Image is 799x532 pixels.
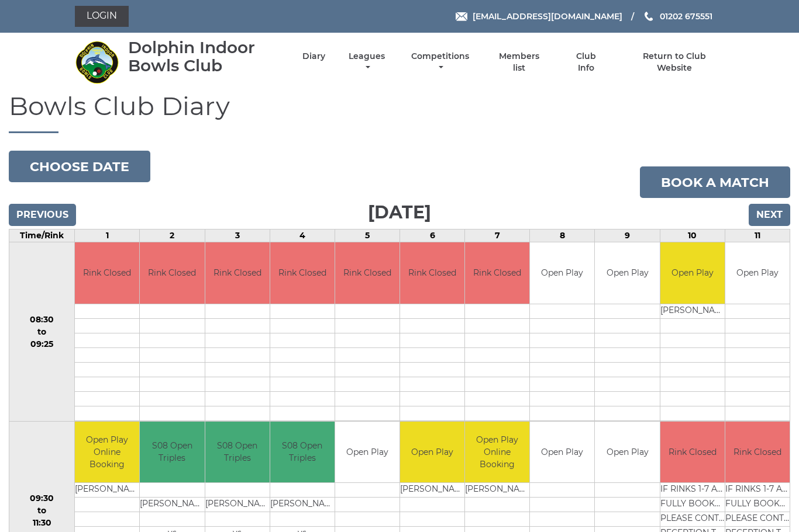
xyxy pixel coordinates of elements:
[465,230,530,242] td: 7
[530,242,594,304] td: Open Play
[140,498,204,512] td: [PERSON_NAME]
[749,204,790,226] input: Next
[205,498,270,512] td: [PERSON_NAME]
[75,40,119,84] img: Dolphin Indoor Bowls Club
[473,11,622,22] span: [EMAIL_ADDRESS][DOMAIN_NAME]
[660,483,725,498] td: IF RINKS 1-7 ARE
[335,422,399,483] td: Open Play
[205,230,270,242] td: 3
[302,51,325,62] a: Diary
[75,230,140,242] td: 1
[530,422,594,483] td: Open Play
[493,51,546,74] a: Members list
[456,10,622,23] a: Email [EMAIL_ADDRESS][DOMAIN_NAME]
[140,242,204,304] td: Rink Closed
[400,242,464,304] td: Rink Closed
[595,230,660,242] td: 9
[75,422,139,483] td: Open Play Online Booking
[335,230,399,242] td: 5
[660,498,725,512] td: FULLY BOOKED
[660,304,725,318] td: [PERSON_NAME]
[567,51,605,74] a: Club Info
[595,242,659,304] td: Open Play
[660,512,725,527] td: PLEASE CONTACT
[400,230,465,242] td: 6
[335,242,399,304] td: Rink Closed
[9,242,75,422] td: 08:30 to 09:25
[465,422,529,483] td: Open Play Online Booking
[205,422,270,483] td: S08 Open Triples
[595,422,659,483] td: Open Play
[660,242,725,304] td: Open Play
[140,230,205,242] td: 2
[725,230,790,242] td: 11
[346,51,388,74] a: Leagues
[9,204,76,226] input: Previous
[645,12,653,21] img: Phone us
[725,422,790,483] td: Rink Closed
[9,151,150,182] button: Choose date
[75,6,129,27] a: Login
[140,422,204,483] td: S08 Open Triples
[725,498,790,512] td: FULLY BOOKED
[205,242,270,304] td: Rink Closed
[465,483,529,498] td: [PERSON_NAME]
[465,242,529,304] td: Rink Closed
[128,39,282,75] div: Dolphin Indoor Bowls Club
[456,12,467,21] img: Email
[660,422,725,483] td: Rink Closed
[400,422,464,483] td: Open Play
[660,11,712,22] span: 01202 675551
[75,242,139,304] td: Rink Closed
[75,483,139,498] td: [PERSON_NAME]
[270,230,335,242] td: 4
[270,498,335,512] td: [PERSON_NAME]
[400,483,464,498] td: [PERSON_NAME]
[9,230,75,242] td: Time/Rink
[725,242,790,304] td: Open Play
[530,230,595,242] td: 8
[408,51,472,74] a: Competitions
[270,422,335,483] td: S08 Open Triples
[270,242,335,304] td: Rink Closed
[9,92,790,133] h1: Bowls Club Diary
[643,10,712,23] a: Phone us 01202 675551
[725,483,790,498] td: IF RINKS 1-7 ARE
[660,230,725,242] td: 10
[625,51,724,74] a: Return to Club Website
[640,166,790,198] a: Book a match
[725,512,790,527] td: PLEASE CONTACT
